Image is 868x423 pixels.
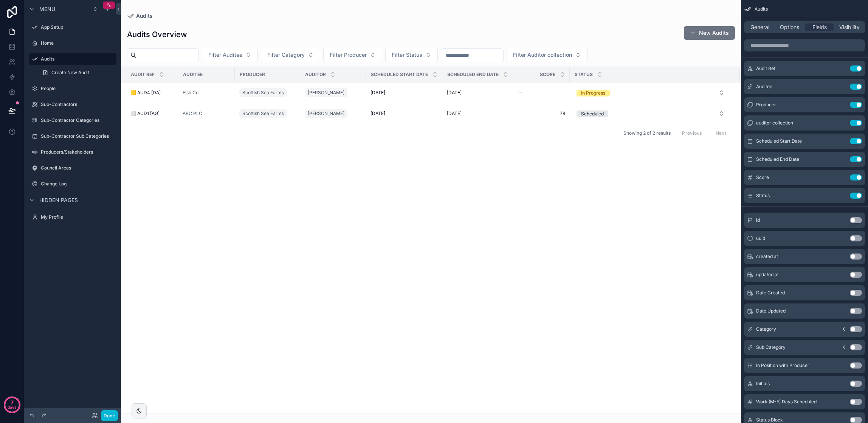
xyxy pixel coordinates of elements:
[29,21,116,33] a: App Setup
[756,138,802,144] span: Scheduled Start Date
[41,149,115,155] label: Producers/Stakeholders
[750,23,769,31] span: General
[756,174,769,180] span: Score
[41,56,112,62] label: Audits
[812,23,827,31] span: Fields
[38,67,116,79] a: Create New Audit
[839,23,860,31] span: Visibility
[756,217,760,223] span: id
[756,272,779,278] span: updated at
[756,344,786,350] span: Sub Category
[756,362,809,369] span: In Position with Producer
[41,117,115,123] label: Sub-Contractor Categories
[756,65,775,72] span: Audit Ref
[756,84,772,90] span: Auditee
[51,70,89,76] span: Create New Audit
[29,37,116,49] a: Home
[101,410,118,421] button: Done
[623,130,671,136] span: Showing 2 of 2 results
[575,72,593,78] span: Status
[29,53,116,65] a: Audits
[371,72,428,78] span: Scheduled Start Date
[29,98,116,110] a: Sub-Contractors
[8,402,17,412] p: days
[756,399,817,405] span: Work (M-F) Days Scheduled
[29,114,116,126] a: Sub-Contractor Categories
[756,253,778,260] span: created at
[41,133,115,139] label: Sub-Contractor Sub Categories
[41,86,115,92] label: People
[240,72,265,78] span: Producer
[11,399,14,406] p: 7
[41,40,115,46] label: Home
[447,72,499,78] span: Scheduled End Date
[756,326,776,332] span: Category
[755,6,768,12] span: Audits
[29,82,116,95] a: People
[41,165,115,171] label: Council Areas
[29,130,116,142] a: Sub-Contractor Sub Categories
[29,146,116,158] a: Producers/Stakeholders
[41,101,115,107] label: Sub-Contractors
[756,235,765,241] span: uuid
[756,102,776,108] span: Producer
[41,214,115,220] label: My Profile
[756,120,793,126] span: auditor collection
[41,181,115,187] label: Change Log
[756,308,786,314] span: Date Updated
[29,178,116,190] a: Change Log
[183,72,203,78] span: Auditee
[29,162,116,174] a: Council Areas
[756,193,770,199] span: Status
[756,156,799,162] span: Scheduled End Date
[41,24,115,30] label: App Setup
[756,381,770,387] span: Initials
[780,23,799,31] span: Options
[131,72,155,78] span: Audit Ref
[305,72,326,78] span: Auditor
[39,5,55,13] span: Menu
[29,211,116,223] a: My Profile
[540,72,555,78] span: Score
[39,196,78,204] span: Hidden pages
[756,290,785,296] span: Date Created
